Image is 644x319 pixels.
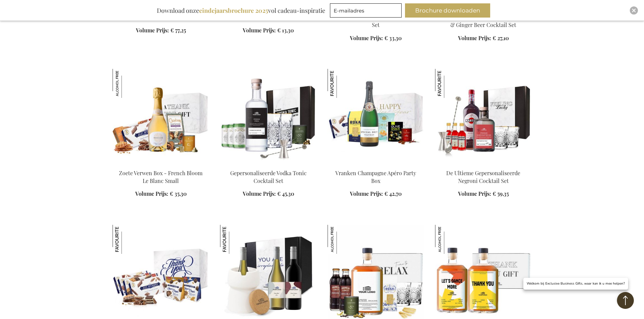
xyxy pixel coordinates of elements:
[328,69,424,163] img: Vranken Champagne Apéro Party Box
[493,190,509,197] span: € 59,35
[328,69,357,98] img: Vranken Champagne Apéro Party Box
[220,161,317,167] a: The Personalised Vodka Tonic Cocktail Set
[113,69,142,98] img: Zoete Verwen Box - French Bloom Le Blanc Small
[243,190,276,197] span: Volume Prijs:
[330,3,404,20] form: marketing offers and promotions
[113,225,142,254] img: Jules Destrooper XL Office Sharing Box
[435,69,464,98] img: De Ultieme Gepersonaliseerde Negroni Cocktail Set
[243,27,294,34] a: Volume Prijs: € 13,30
[220,225,249,254] img: Bubalou Ijsemmer Met Duo Gepersonaliseerde Wijn
[277,190,294,197] span: € 45,30
[405,3,490,18] button: Brochure downloaden
[350,190,402,198] a: Volume Prijs: € 42,70
[113,69,209,163] img: Sweet Treats Box - French Bloom Le Blanc Small
[350,190,383,197] span: Volume Prijs:
[328,161,424,167] a: Vranken Champagne Apéro Party Box Vranken Champagne Apéro Party Box
[458,34,509,42] a: Volume Prijs: € 27,10
[199,6,268,15] b: eindejaarsbrochure 2025
[328,225,357,254] img: Gepersonaliseerde Non-Alcoholische Cuban Spiced Rum Premium Set
[458,34,491,42] span: Volume Prijs:
[113,161,209,167] a: Sweet Treats Box - French Bloom Le Blanc Small Zoete Verwen Box - French Bloom Le Blanc Small
[230,169,307,184] a: Gepersonaliseerde Vodka Tonic Cocktail Set
[446,169,520,184] a: De Ultieme Gepersonaliseerde Negroni Cocktail Set
[170,190,187,197] span: € 35,30
[243,27,276,34] span: Volume Prijs:
[435,225,464,254] img: Gepersonaliseerde Non-Alcoholische Cuban Spiced Rum Duo Cadeauset
[135,190,168,197] span: Volume Prijs:
[458,190,509,198] a: Volume Prijs: € 59,35
[384,190,402,197] span: € 42,70
[220,69,317,163] img: The Personalised Vodka Tonic Cocktail Set
[384,34,402,42] span: € 33,30
[243,190,294,198] a: Volume Prijs: € 45,30
[170,27,186,34] span: € 77,25
[630,6,638,15] div: Close
[119,169,202,184] a: Zoete Verwen Box - French Bloom Le Blanc Small
[435,69,532,163] img: The Ultimate Personalized Negroni Cocktail Set
[277,27,294,34] span: € 13,30
[458,190,491,197] span: Volume Prijs:
[135,190,187,198] a: Volume Prijs: € 35,30
[154,3,328,18] div: Download onze vol cadeau-inspiratie
[350,34,383,42] span: Volume Prijs:
[632,8,636,12] img: Close
[335,169,416,184] a: Vranken Champagne Apéro Party Box
[435,161,532,167] a: The Ultimate Personalized Negroni Cocktail Set De Ultieme Gepersonaliseerde Negroni Cocktail Set
[350,34,402,42] a: Volume Prijs: € 33,30
[136,27,169,34] span: Volume Prijs:
[330,3,402,18] input: E-mailadres
[493,34,509,42] span: € 27,10
[136,27,186,34] a: Volume Prijs: € 77,25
